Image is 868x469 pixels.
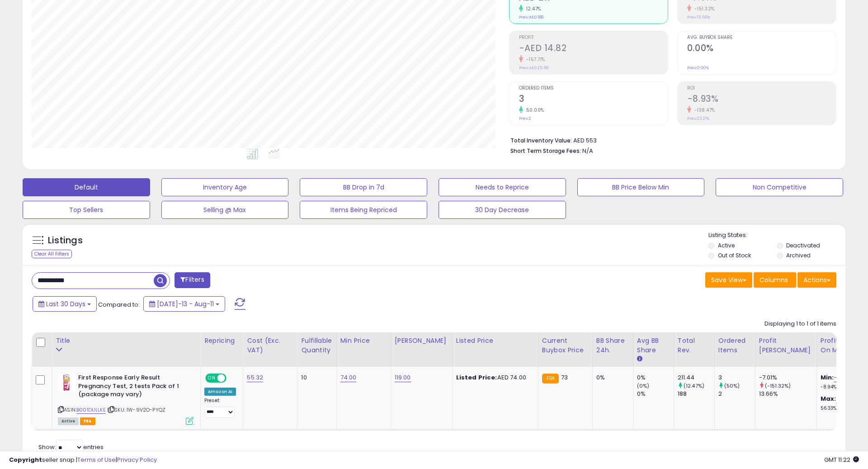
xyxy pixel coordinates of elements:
span: OFF [225,374,240,382]
div: seller snap | | [9,456,157,464]
b: Min: [821,373,834,382]
div: Ordered Items [718,336,751,355]
div: Amazon AI [204,388,236,396]
div: 0% [596,374,626,382]
label: Archived [786,251,811,259]
div: 0% [637,390,674,398]
span: | SKU: 1W-9V2O-PYQZ [107,406,165,413]
span: Last 30 Days [46,299,85,308]
div: Clear All Filters [32,250,72,258]
small: 12.47% [523,5,541,12]
b: First Response Early Result Pregnancy Test, 2 tests Pack of 1 (package may vary) [78,374,188,401]
span: FBA [80,417,95,425]
small: -157.71% [523,56,545,63]
div: 13.66% [759,390,816,398]
button: Default [23,178,150,196]
div: 3 [718,374,755,382]
span: Profit [519,35,668,40]
button: Top Sellers [23,201,150,219]
div: Profit [PERSON_NAME] [759,336,813,355]
div: Fulfillable Quantity [301,336,332,355]
div: Current Buybox Price [542,336,589,355]
div: BB Share 24h. [596,336,629,355]
small: (12.47%) [684,382,704,389]
small: Prev: AED 25.68 [519,65,548,71]
small: Prev: 23.21% [687,116,709,121]
a: 27.50 [836,394,852,403]
b: Max: [821,394,836,403]
b: Short Term Storage Fees: [510,147,581,155]
div: Displaying 1 to 1 of 1 items [764,320,836,328]
div: [PERSON_NAME] [395,336,448,346]
div: ASIN: [58,374,193,424]
a: Privacy Policy [117,455,157,464]
a: 55.32 [247,373,263,382]
button: [DATE]-13 - Aug-11 [143,296,225,312]
strong: Copyright [9,455,42,464]
span: Columns [759,275,788,284]
button: Last 30 Days [33,296,97,312]
div: Min Price [340,336,387,346]
span: Compared to: [98,300,140,309]
div: Avg BB Share [637,336,670,355]
label: Active [718,242,735,249]
a: 74.00 [340,373,357,382]
span: [DATE]-13 - Aug-11 [157,299,214,308]
button: Save View [705,272,752,288]
a: B001DULLKE [76,406,106,414]
li: AED 553 [510,134,830,145]
b: Listed Price: [456,373,497,382]
small: Prev: 0.00% [687,65,709,71]
button: Needs to Reprice [439,178,566,196]
div: Cost (Exc. VAT) [247,336,293,355]
div: 188 [678,390,714,398]
h2: -AED 14.82 [519,43,668,55]
p: Listing States: [708,231,845,240]
a: 119.00 [395,373,411,382]
h2: -8.93% [687,94,836,106]
button: Columns [754,272,796,288]
small: -151.32% [691,5,715,12]
img: 41Xt9ZX2aNL._SL40_.jpg [58,374,76,392]
div: Repricing [204,336,239,346]
small: (0%) [637,382,650,389]
small: Prev: AED 188 [519,14,543,20]
b: Total Inventory Value: [510,137,572,144]
h2: 3 [519,94,668,106]
span: All listings currently available for purchase on Amazon [58,417,79,425]
div: Total Rev. [678,336,711,355]
div: -7.01% [759,374,816,382]
h2: 0.00% [687,43,836,55]
span: 73 [561,373,568,382]
button: Filters [175,272,210,288]
div: 0% [637,374,674,382]
span: N/A [582,147,593,155]
button: Inventory Age [161,178,289,196]
div: Listed Price [456,336,534,346]
div: 2 [718,390,755,398]
div: Preset: [204,398,236,418]
span: ON [206,374,217,382]
label: Deactivated [786,242,820,249]
small: Prev: 13.66% [687,14,710,20]
button: 30 Day Decrease [439,201,566,219]
button: Non Competitive [716,178,843,196]
button: Selling @ Max [161,201,289,219]
button: BB Price Below Min [577,178,705,196]
a: Terms of Use [77,455,116,464]
small: -138.47% [691,107,715,114]
div: 10 [301,374,329,382]
div: 211.44 [678,374,714,382]
small: FBA [542,374,559,384]
div: AED 74.00 [456,374,531,382]
div: Title [56,336,197,346]
a: -7.01 [834,373,847,382]
button: BB Drop in 7d [300,178,427,196]
span: Avg. Buybox Share [687,35,836,40]
button: Actions [797,272,836,288]
button: Items Being Repriced [300,201,427,219]
span: Ordered Items [519,86,668,91]
span: ROI [687,86,836,91]
small: (-151.32%) [765,382,791,389]
span: 2025-09-11 11:22 GMT [824,455,859,464]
